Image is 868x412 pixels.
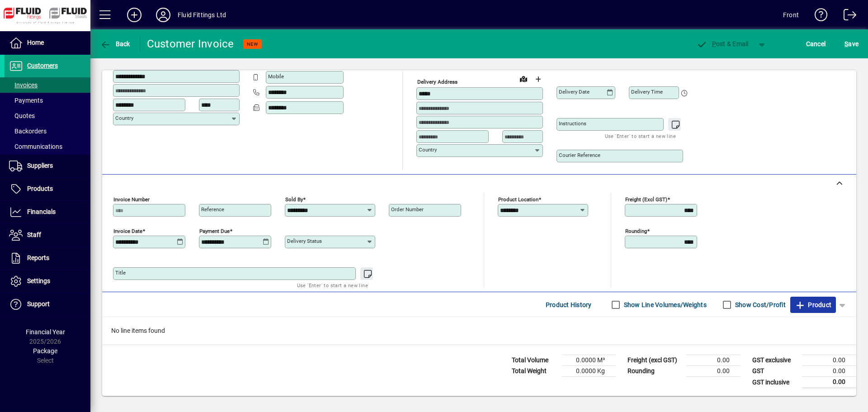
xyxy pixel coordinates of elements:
button: Add [120,7,149,23]
span: Customers [27,62,58,69]
mat-label: Instructions [559,120,586,127]
span: Cancel [806,37,826,51]
button: Back [98,36,132,52]
span: Payments [9,97,43,104]
td: 0.00 [802,366,856,377]
a: Suppliers [5,155,90,177]
a: Reports [5,247,90,270]
span: Settings [27,277,50,284]
mat-label: Product location [498,196,538,203]
span: Product [795,298,831,312]
span: ave [844,37,859,51]
mat-label: Country [115,115,133,121]
mat-label: Delivery time [631,89,663,95]
button: Choose address [531,72,545,86]
a: Backorders [5,123,90,139]
span: Home [27,39,44,46]
span: Staff [27,231,41,238]
td: 0.0000 Kg [561,366,616,377]
button: Post & Email [692,36,753,52]
div: Fluid Fittings Ltd [178,8,226,22]
span: Communications [9,143,62,150]
td: GST inclusive [748,377,802,388]
span: Financials [27,208,56,215]
a: Staff [5,224,90,246]
mat-label: Courier Reference [559,152,600,158]
mat-label: Mobile [268,73,284,80]
mat-label: Invoice number [113,196,150,203]
mat-label: Title [115,270,126,276]
td: 0.00 [686,355,741,366]
td: Total Weight [507,366,561,377]
mat-label: Payment due [199,228,230,234]
a: Invoices [5,77,90,93]
td: GST exclusive [748,355,802,366]
span: Products [27,185,53,192]
mat-label: Rounding [625,228,647,234]
span: Backorders [9,128,47,135]
button: Profile [149,7,178,23]
a: Logout [837,2,857,31]
div: No line items found [102,317,856,345]
mat-hint: Use 'Enter' to start a new line [297,280,368,290]
mat-label: Country [419,147,437,153]
a: Financials [5,201,90,223]
span: ost & Email [696,40,749,47]
span: Financial Year [26,328,65,336]
label: Show Cost/Profit [733,300,786,309]
span: Package [33,347,57,355]
span: Product History [546,298,592,312]
span: P [712,40,716,47]
mat-hint: Use 'Enter' to start a new line [605,131,676,141]
mat-label: Freight (excl GST) [625,196,667,203]
a: Quotes [5,108,90,123]
td: GST [748,366,802,377]
mat-label: Delivery date [559,89,590,95]
span: Quotes [9,112,35,119]
td: Total Volume [507,355,561,366]
app-page-header-button: Back [90,36,140,52]
td: 0.0000 M³ [561,355,616,366]
span: Support [27,300,50,308]
mat-label: Invoice date [113,228,142,234]
td: Freight (excl GST) [623,355,686,366]
span: S [844,40,848,47]
td: 0.00 [802,355,856,366]
mat-label: Order number [391,206,424,213]
mat-label: Sold by [285,196,303,203]
button: Product [790,297,836,313]
a: Support [5,293,90,316]
a: Payments [5,93,90,108]
td: Rounding [623,366,686,377]
span: Reports [27,254,49,261]
span: NEW [247,41,258,47]
td: 0.00 [686,366,741,377]
a: Products [5,178,90,200]
a: Communications [5,139,90,154]
button: Save [842,36,861,52]
a: View on map [516,71,531,86]
div: Front [783,8,799,22]
span: Invoices [9,81,38,89]
td: 0.00 [802,377,856,388]
a: Home [5,32,90,54]
a: Knowledge Base [808,2,828,31]
button: Cancel [804,36,828,52]
button: Product History [542,297,595,313]
div: Customer Invoice [147,37,234,51]
mat-label: Delivery status [287,238,322,244]
label: Show Line Volumes/Weights [622,300,707,309]
mat-label: Reference [201,206,224,213]
span: Suppliers [27,162,53,169]
a: Settings [5,270,90,293]
span: Back [100,40,130,47]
